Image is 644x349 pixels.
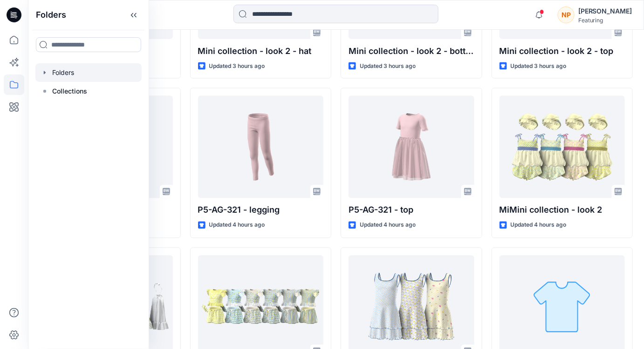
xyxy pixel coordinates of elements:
[198,96,324,198] a: P5-AG-321 - legging
[511,221,567,230] p: Updated 4 hours ago
[349,96,474,198] a: P5-AG-321 - top
[360,221,416,230] p: Updated 4 hours ago
[578,6,632,17] div: [PERSON_NAME]
[209,221,265,230] p: Updated 4 hours ago
[578,17,632,24] div: Featuring
[349,204,474,217] p: P5-AG-321 - top
[360,61,416,71] p: Updated 3 hours ago
[500,96,625,198] a: MiMini collection - look 2
[209,61,265,71] p: Updated 3 hours ago
[198,45,324,58] p: Mini collection - look 2 - hat
[349,45,474,58] p: Mini collection - look 2 - bottom
[500,45,625,58] p: Mini collection - look 2 - top
[500,204,625,217] p: MiMini collection - look 2
[198,204,324,217] p: P5-AG-321 - legging
[52,86,87,97] p: Collections
[511,61,567,71] p: Updated 3 hours ago
[558,7,575,23] div: NP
